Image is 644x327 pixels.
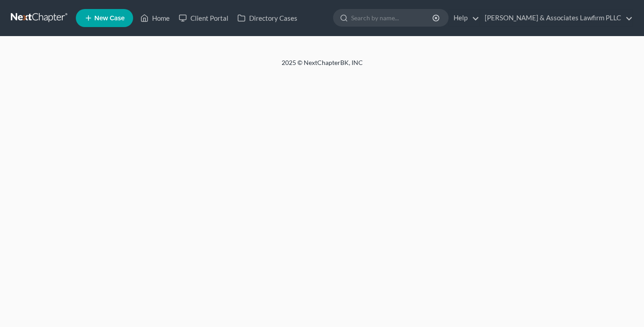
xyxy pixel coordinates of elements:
[480,10,633,26] a: [PERSON_NAME] & Associates Lawfirm PLLC
[94,15,125,22] span: New Case
[351,9,434,26] input: Search by name...
[233,10,302,26] a: Directory Cases
[65,58,579,74] div: 2025 © NextChapterBK, INC
[449,10,479,26] a: Help
[174,10,233,26] a: Client Portal
[136,10,174,26] a: Home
